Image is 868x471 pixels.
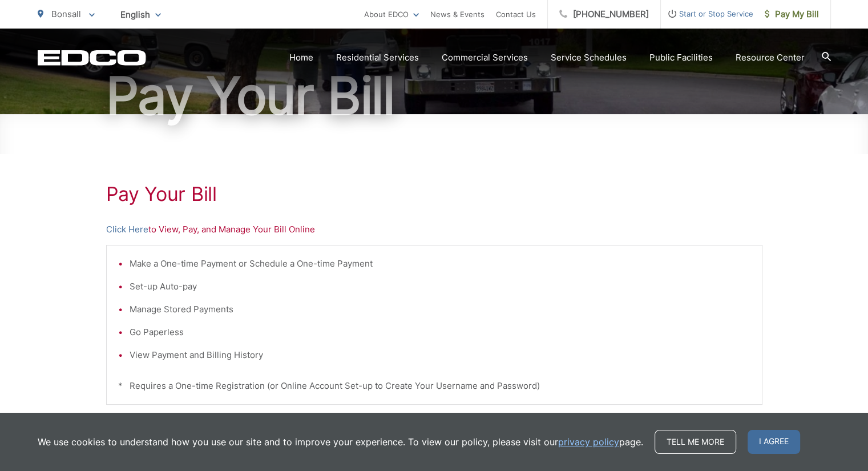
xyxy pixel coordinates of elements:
p: to View, Pay, and Manage Your Bill Online [106,223,762,236]
a: Click Here [106,223,148,236]
a: Home [289,51,313,65]
li: View Payment and Billing History [130,348,750,362]
a: privacy policy [558,435,619,449]
a: Service Schedules [551,51,627,65]
h1: Pay Your Bill [106,183,762,206]
a: About EDCO [364,7,419,21]
a: Commercial Services [442,51,528,65]
a: EDCD logo. Return to the homepage. [38,50,146,66]
li: Manage Stored Payments [130,303,750,316]
span: English [112,5,169,25]
a: Residential Services [336,51,419,65]
a: Contact Us [496,7,536,21]
span: Bonsall [51,9,81,19]
li: Go Paperless [130,325,750,339]
a: News & Events [430,7,485,21]
a: Public Facilities [649,51,713,65]
li: Set-up Auto-pay [130,280,750,293]
a: Resource Center [736,51,805,65]
p: We use cookies to understand how you use our site and to improve your experience. To view our pol... [38,435,643,449]
h1: Pay Your Bill [38,67,831,124]
span: Pay My Bill [765,7,819,21]
li: Make a One-time Payment or Schedule a One-time Payment [130,257,750,271]
p: * Requires a One-time Registration (or Online Account Set-up to Create Your Username and Password) [118,379,750,393]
